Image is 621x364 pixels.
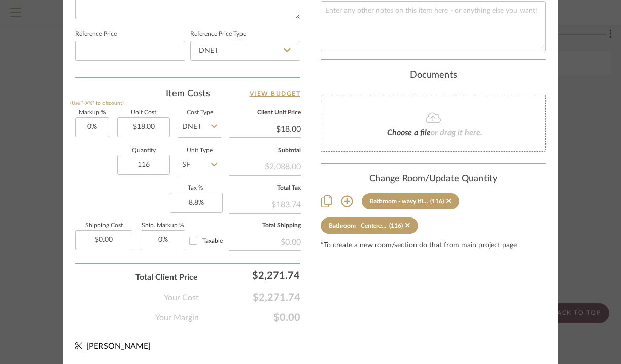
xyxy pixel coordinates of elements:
span: [PERSON_NAME] [86,342,151,350]
label: Ship. Markup % [141,223,185,228]
div: (116) [389,222,403,229]
label: Cost Type [178,110,221,115]
div: Change Room/Update Quantity [321,174,546,185]
label: Unit Cost [117,110,170,115]
span: Your Cost [164,292,199,304]
div: $2,271.74 [203,265,304,285]
div: $0.00 [229,232,301,250]
label: Tax % [170,186,221,191]
label: Client Unit Price [229,110,301,115]
div: Bathroom - wavy tiles [370,198,428,205]
label: Quantity [117,148,170,153]
span: or drag it here. [431,129,482,137]
label: Reference Price [75,32,117,37]
div: $183.74 [229,195,301,213]
label: Unit Type [178,148,221,153]
label: Markup % [75,110,109,115]
label: Subtotal [229,148,301,153]
div: *To create a new room/section do that from main project page [321,242,546,250]
div: Documents [321,70,546,81]
div: $2,088.00 [229,157,301,175]
div: Bathroom - Centered Lines [329,222,387,229]
span: Total Client Price [135,271,198,283]
a: View Budget [250,88,301,100]
span: $2,271.74 [199,292,300,304]
label: Reference Price Type [190,32,246,37]
span: Your Margin [155,312,199,324]
label: Total Tax [229,186,301,191]
span: Taxable [202,238,223,244]
label: Total Shipping [229,223,301,228]
div: Item Costs [75,88,300,100]
div: (116) [430,198,444,205]
label: Shipping Cost [75,223,132,228]
span: $0.00 [199,312,300,324]
span: Choose a file [387,129,431,137]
